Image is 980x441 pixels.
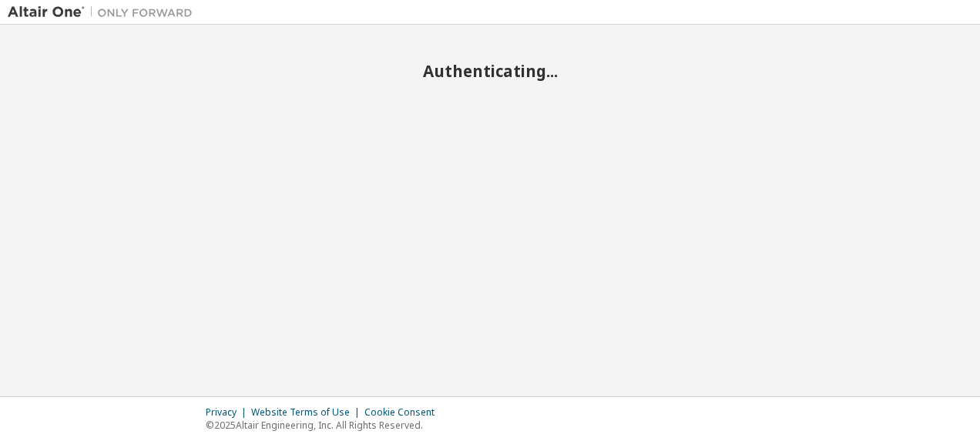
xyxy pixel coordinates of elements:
div: Website Terms of Use [251,406,364,419]
p: © 2025 Altair Engineering, Inc. All Rights Reserved. [206,419,444,432]
h2: Authenticating... [8,61,972,81]
div: Privacy [206,406,251,419]
div: Cookie Consent [364,406,444,419]
img: Altair One [8,5,200,20]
